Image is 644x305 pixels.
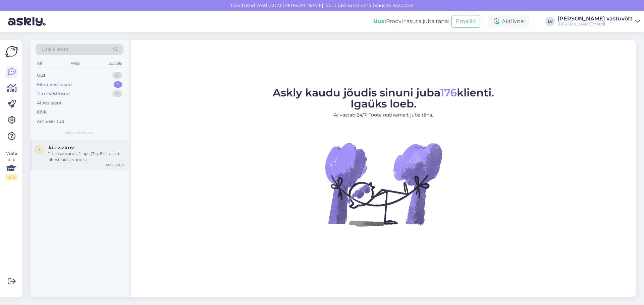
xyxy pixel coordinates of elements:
span: Askly kaudu jõudis sinuni juba klienti. Igaüks loeb. [273,86,494,110]
div: Minu vestlused [37,81,72,88]
div: Socials [107,59,123,68]
div: Proovi tasuta juba täna: [373,17,449,25]
div: Vaata siia [5,150,17,180]
div: [DATE] 20:27 [103,163,125,168]
p: AI vastab 24/7. Tööta nutikamalt juba täna. [273,111,494,119]
div: Aktiivne [488,15,529,27]
span: Minu vestlused [64,130,95,136]
div: 0 [112,90,122,97]
button: Emailid [451,15,480,28]
a: [PERSON_NAME] vastuvõtt[PERSON_NAME] hotell [557,16,640,27]
span: #icsszknv [48,145,74,151]
div: Web [69,59,81,68]
div: 1 [114,81,122,88]
div: Tiimi vestlused [37,90,70,97]
div: [PERSON_NAME] vastuvõtt [557,16,633,21]
b: Uus! [373,18,386,24]
img: Askly Logo [5,45,18,58]
div: 0 [112,72,122,79]
div: Arhiveeritud [37,118,64,125]
div: 2 täiskasvanut, 1 laps (7a). Ehk piisab ühest laiast voodist [48,151,125,163]
img: No Chat active [323,124,444,244]
div: Kõik [37,109,47,116]
div: All [36,59,43,68]
span: i [39,147,40,152]
div: AI Assistent [37,100,62,106]
div: [PERSON_NAME] hotell [557,21,633,27]
div: LV [545,17,555,26]
div: Uus [37,72,45,79]
span: Otsi kliente [42,46,68,53]
div: 2 / 3 [5,174,17,180]
span: 176 [440,86,457,99]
